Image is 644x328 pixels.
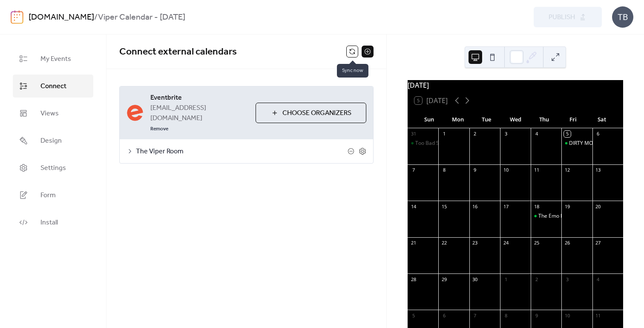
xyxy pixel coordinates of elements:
[441,203,447,210] div: 15
[94,9,98,26] b: /
[13,102,93,125] a: Views
[414,111,443,128] div: Sun
[410,276,417,282] div: 28
[564,167,570,173] div: 12
[256,103,366,123] button: Choose Organizers
[443,111,472,128] div: Mon
[531,213,561,220] div: The Emo Night Tour - Hollywood
[501,111,530,128] div: Wed
[415,140,509,147] div: Too Bad So Sad - Pop Punk & Emo Party
[472,203,478,210] div: 16
[503,312,509,319] div: 8
[13,47,93,70] a: My Events
[472,131,478,137] div: 2
[564,312,570,319] div: 10
[503,131,509,137] div: 3
[150,103,249,124] span: [EMAIL_ADDRESS][DOMAIN_NAME]
[282,108,351,118] span: Choose Organizers
[595,167,601,173] div: 13
[595,131,601,137] div: 6
[559,111,588,128] div: Fri
[533,312,540,319] div: 9
[503,240,509,246] div: 24
[150,93,249,103] span: Eventbrite
[595,240,601,246] div: 27
[410,167,417,173] div: 7
[408,80,623,90] div: [DATE]
[561,140,592,147] div: DIRTY MONDAYS PRESENTS: DAME
[533,167,540,173] div: 11
[564,203,570,210] div: 19
[40,218,58,228] span: Install
[472,312,478,319] div: 7
[564,131,570,137] div: 5
[533,131,540,137] div: 4
[13,75,93,98] a: Connect
[595,203,601,210] div: 20
[11,10,23,24] img: logo
[337,64,368,78] span: Sync now
[40,136,62,146] span: Design
[533,276,540,282] div: 2
[441,167,447,173] div: 8
[503,203,509,210] div: 17
[564,240,570,246] div: 26
[533,240,540,246] div: 25
[441,276,447,282] div: 29
[13,184,93,207] a: Form
[503,167,509,173] div: 10
[533,203,540,210] div: 18
[472,240,478,246] div: 23
[410,131,417,137] div: 31
[410,312,417,319] div: 5
[441,312,447,319] div: 6
[410,240,417,246] div: 21
[441,131,447,137] div: 1
[595,312,601,319] div: 11
[40,163,66,173] span: Settings
[29,9,94,26] a: [DOMAIN_NAME]
[13,129,93,152] a: Design
[40,81,66,92] span: Connect
[119,43,237,61] span: Connect external calendars
[472,276,478,282] div: 30
[40,109,59,119] span: Views
[538,213,641,220] div: The Emo Night Tour - [GEOGRAPHIC_DATA]
[530,111,559,128] div: Thu
[441,240,447,246] div: 22
[503,276,509,282] div: 1
[126,104,144,121] img: eventbrite
[472,167,478,173] div: 9
[595,276,601,282] div: 4
[98,9,185,26] b: Viper Calendar - [DATE]
[40,54,71,64] span: My Events
[136,147,348,157] span: The Viper Room
[408,140,438,147] div: Too Bad So Sad - Pop Punk & Emo Party
[150,126,168,132] span: Remove
[587,111,616,128] div: Sat
[612,6,633,28] div: TB
[410,203,417,210] div: 14
[40,190,56,201] span: Form
[13,156,93,179] a: Settings
[472,111,501,128] div: Tue
[13,211,93,234] a: Install
[564,276,570,282] div: 3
